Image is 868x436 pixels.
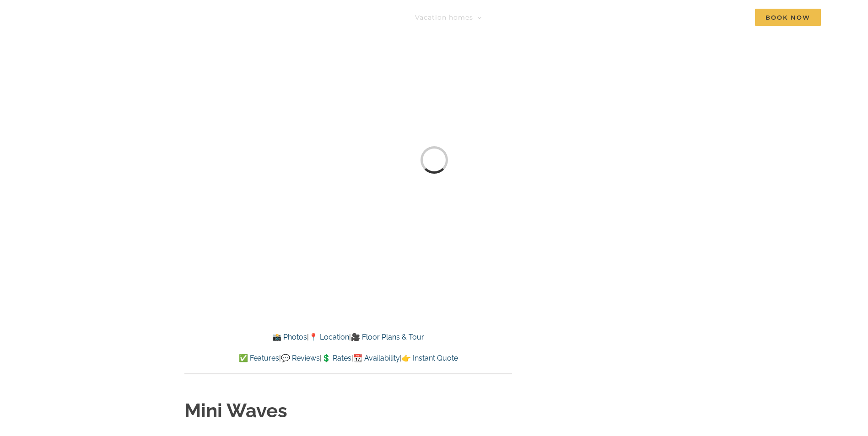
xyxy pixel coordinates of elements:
[416,142,452,178] div: Loading...
[577,14,625,21] span: Deals & More
[502,14,548,21] span: Things to do
[654,14,676,21] span: About
[706,14,734,21] span: Contact
[402,354,458,362] a: 👉 Instant Quote
[272,333,307,341] a: 📸 Photos
[309,333,349,341] a: 📍 Location
[47,11,202,31] img: Branson Family Retreats Logo
[415,8,482,27] a: Vacation homes
[415,8,821,27] nav: Main Menu
[415,14,473,21] span: Vacation homes
[654,8,685,27] a: About
[353,354,400,362] a: 📆 Availability
[281,354,320,362] a: 💬 Reviews
[706,8,734,27] a: Contact
[184,352,512,364] p: | | | |
[351,333,424,341] a: 🎥 Floor Plans & Tour
[239,354,279,362] a: ✅ Features
[322,354,351,362] a: 💲 Rates
[184,331,512,343] p: | |
[755,9,821,26] span: Book Now
[502,8,557,27] a: Things to do
[184,398,512,425] h1: Mini Waves
[577,8,634,27] a: Deals & More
